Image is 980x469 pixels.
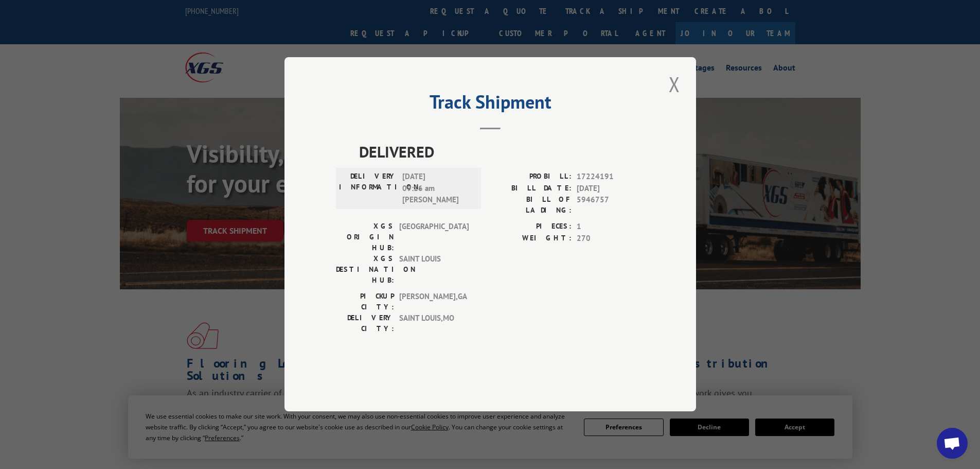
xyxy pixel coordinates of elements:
[399,221,469,254] span: [GEOGRAPHIC_DATA]
[490,171,572,183] label: PROBILL:
[399,254,469,286] span: SAINT LOUIS
[937,428,968,459] a: Open chat
[336,95,645,114] h2: Track Shipment
[339,171,397,206] label: DELIVERY INFORMATION:
[490,183,572,195] label: BILL DATE:
[577,195,645,216] span: 5946757
[577,171,645,183] span: 17224191
[336,291,394,313] label: PICKUP CITY:
[490,195,572,216] label: BILL OF LADING:
[336,254,394,286] label: XGS DESTINATION HUB:
[666,70,683,98] button: Close modal
[359,141,645,164] span: DELIVERED
[399,291,469,313] span: [PERSON_NAME] , GA
[577,233,645,245] span: 270
[402,171,472,206] span: [DATE] 09:16 am [PERSON_NAME]
[490,221,572,233] label: PIECES:
[577,221,645,233] span: 1
[490,233,572,245] label: WEIGHT:
[336,221,394,254] label: XGS ORIGIN HUB:
[577,183,645,195] span: [DATE]
[399,313,469,335] span: SAINT LOUIS , MO
[336,313,394,335] label: DELIVERY CITY:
